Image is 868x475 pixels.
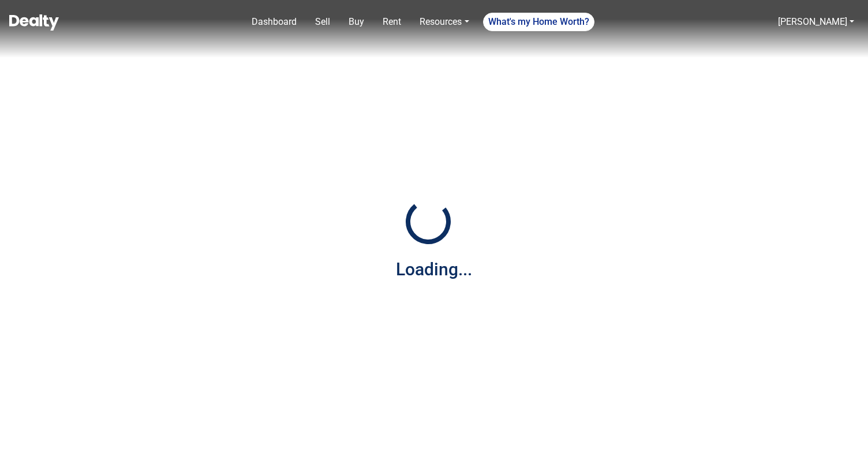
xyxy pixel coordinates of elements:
a: Rent [378,10,406,33]
img: Loading [399,193,457,250]
a: Sell [310,10,335,33]
a: Buy [344,10,369,33]
img: Dealty - Buy, Sell & Rent Homes [9,14,59,31]
a: What's my Home Worth? [483,13,594,31]
div: Loading... [396,256,472,282]
a: [PERSON_NAME] [778,16,847,27]
a: [PERSON_NAME] [773,10,859,33]
a: Dashboard [247,10,301,33]
a: Resources [415,10,473,33]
